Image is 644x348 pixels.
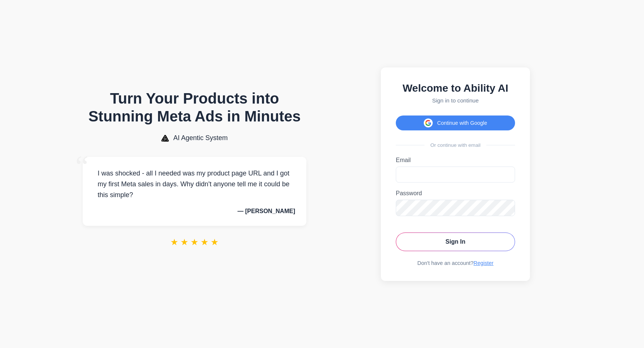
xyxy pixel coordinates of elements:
[474,260,494,266] a: Register
[173,134,228,142] span: AI Agentic System
[396,260,515,266] div: Don't have an account?
[170,237,179,247] span: ★
[94,168,295,200] p: I was shocked - all I needed was my product page URL and I got my first Meta sales in days. Why d...
[396,116,515,130] button: Continue with Google
[396,157,515,164] label: Email
[396,232,515,251] button: Sign In
[396,97,515,104] p: Sign in to continue
[190,237,199,247] span: ★
[396,142,515,148] div: Or continue with email
[211,237,219,247] span: ★
[83,89,306,125] h1: Turn Your Products into Stunning Meta Ads in Minutes
[94,208,295,215] p: — [PERSON_NAME]
[161,135,169,142] img: AI Agentic System Logo
[180,237,189,247] span: ★
[396,82,515,94] h2: Welcome to Ability AI
[396,190,515,197] label: Password
[201,237,209,247] span: ★
[75,149,89,183] span: “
